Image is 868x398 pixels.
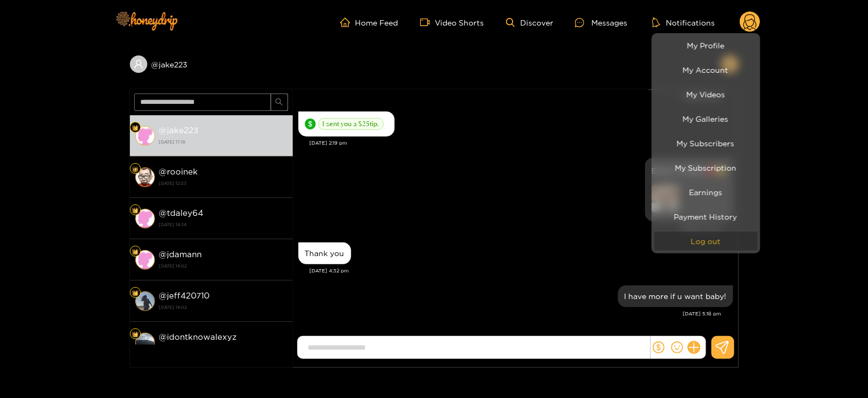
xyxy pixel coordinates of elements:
a: Payment History [654,207,758,226]
a: Earnings [654,183,758,202]
a: My Profile [654,36,758,55]
a: My Subscribers [654,134,758,153]
a: My Account [654,60,758,79]
button: Log out [654,232,758,251]
a: My Subscription [654,158,758,177]
a: My Videos [654,85,758,104]
a: My Galleries [654,109,758,128]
